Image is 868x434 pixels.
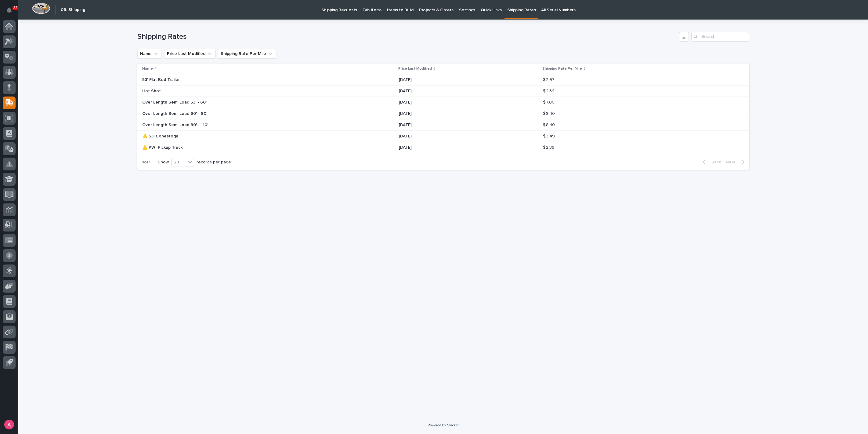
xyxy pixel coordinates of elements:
[543,133,556,139] p: $ 3.49
[8,7,16,17] div: Notifications22
[142,121,209,128] p: Over Length Semi Load 80' - 110'
[137,74,749,86] tr: 53' Flat Bed Trailer53' Flat Bed Trailer [DATE]$ 2.97$ 2.97
[428,423,458,427] a: Powered By Stacker
[399,122,506,128] p: [DATE]
[398,65,432,72] p: Price Last Modified
[543,76,556,82] p: $ 2.97
[142,133,179,139] p: ⚠️ 53' Conestoga
[691,32,749,42] input: Search
[218,49,276,59] button: Shipping Rate Per Mile
[164,49,215,59] button: Price Last Modified
[543,110,556,116] p: $ 8.40
[137,119,749,131] tr: Over Length Semi Load 80' - 110'Over Length Semi Load 80' - 110' [DATE]$ 8.40$ 8.40
[726,159,739,165] span: Next
[542,65,582,72] p: Shipping Rate Per Mile
[3,418,16,431] button: users-avatar
[158,160,169,165] p: Show
[142,87,162,94] p: Hot Shot
[142,110,208,116] p: Over Length Semi Load 60' - 80'
[137,131,749,142] tr: ⚠️ 53' Conestoga⚠️ 53' Conestoga [DATE]$ 3.49$ 3.49
[137,49,162,59] button: Name
[399,145,506,150] p: [DATE]
[399,77,506,82] p: [DATE]
[723,159,749,165] button: Next
[543,144,556,150] p: $ 2.39
[137,32,677,41] h1: Shipping Rates
[543,99,556,105] p: $ 7.00
[172,159,186,166] div: 20
[698,159,723,165] button: Back
[3,4,16,16] button: Notifications
[137,97,749,108] tr: Over Length Semi Load 53' - 60'Over Length Semi Load 53' - 60' [DATE]$ 7.00$ 7.00
[137,108,749,119] tr: Over Length Semi Load 60' - 80'Over Length Semi Load 60' - 80' [DATE]$ 8.40$ 8.40
[142,65,153,72] p: Name
[142,76,181,82] p: 53' Flat Bed Trailer
[399,111,506,116] p: [DATE]
[137,142,749,153] tr: ⚠️ PWI Pickup Truck⚠️ PWI Pickup Truck [DATE]$ 2.39$ 2.39
[137,86,749,97] tr: Hot ShotHot Shot [DATE]$ 2.34$ 2.34
[399,89,506,94] p: [DATE]
[13,6,17,10] p: 22
[142,144,184,150] p: ⚠️ PWI Pickup Truck
[142,99,208,105] p: Over Length Semi Load 53' - 60'
[197,160,231,165] p: records per page
[137,155,155,170] p: 1 of 1
[543,121,556,128] p: $ 8.40
[399,134,506,139] p: [DATE]
[543,87,556,94] p: $ 2.34
[32,3,50,14] img: Workspace Logo
[399,100,506,105] p: [DATE]
[61,7,85,13] h2: 06. Shipping
[708,159,721,165] span: Back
